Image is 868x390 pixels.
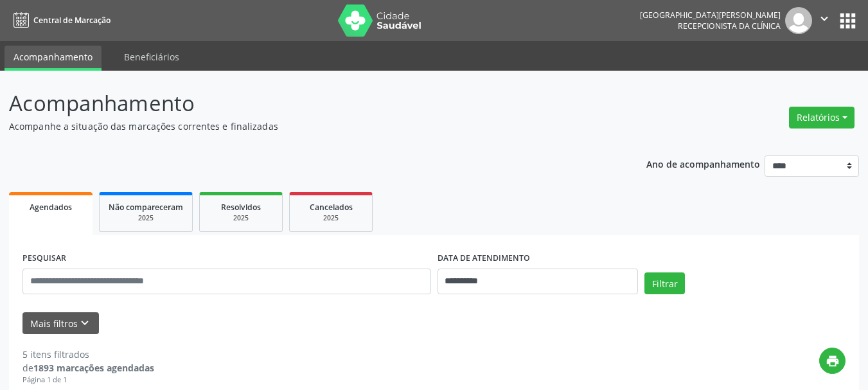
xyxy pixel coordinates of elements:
a: Acompanhamento [4,46,102,71]
div: [GEOGRAPHIC_DATA][PERSON_NAME] [640,10,781,21]
label: DATA DE ATENDIMENTO [438,249,530,269]
strong: 1893 marcações agendadas [33,362,154,374]
div: 2025 [299,213,363,223]
i: print [826,354,840,368]
div: Página 1 de 1 [22,375,154,386]
p: Acompanhe a situação das marcações correntes e finalizadas [9,120,604,133]
button: Relatórios [789,107,855,129]
span: Cancelados [310,202,353,213]
label: PESQUISAR [22,249,66,269]
div: 2025 [109,213,183,223]
span: Recepcionista da clínica [678,21,781,31]
button:  [812,7,837,34]
i: keyboard_arrow_down [78,316,92,330]
span: Não compareceram [109,202,183,213]
a: Beneficiários [115,46,188,68]
i:  [817,12,831,26]
p: Ano de acompanhamento [646,155,760,172]
div: 2025 [209,213,273,223]
button: apps [837,10,859,32]
div: 5 itens filtrados [22,348,154,361]
p: Acompanhamento [9,87,604,120]
button: print [819,348,846,374]
button: Filtrar [644,272,685,294]
span: Agendados [30,202,72,213]
span: Central de Marcação [33,15,111,26]
span: Resolvidos [221,202,261,213]
img: img [785,7,812,34]
a: Central de Marcação [9,10,111,31]
button: Mais filtroskeyboard_arrow_down [22,312,99,335]
div: de [22,361,154,375]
